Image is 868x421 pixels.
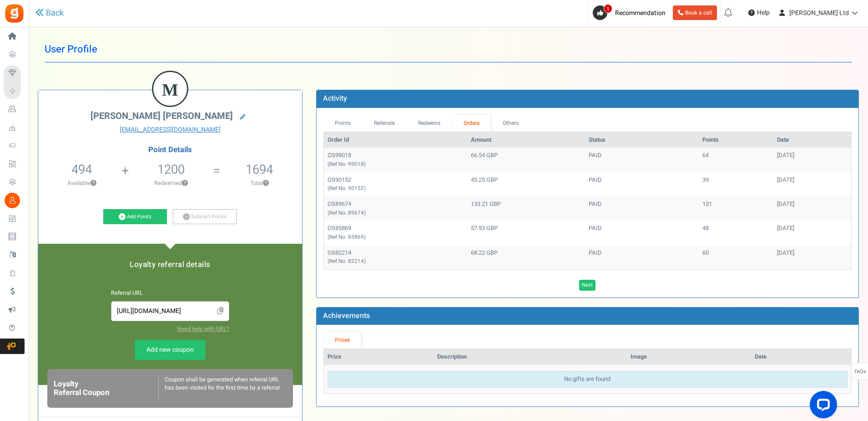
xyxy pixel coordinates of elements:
[328,160,366,168] small: (Ref No: 99018)
[71,160,92,179] span: 494
[585,221,699,245] td: PAID
[773,132,851,148] th: Date
[789,8,849,18] span: [PERSON_NAME] Ltd
[467,245,585,269] td: 68.22 GBP
[467,221,585,245] td: 57.93 GBP
[434,349,627,365] th: Description
[854,363,866,380] span: FAQs
[699,196,773,221] td: 131
[103,209,167,225] a: Add Points
[751,349,851,365] th: Date
[673,5,717,20] a: Book a call
[699,245,773,269] td: 60
[323,310,370,321] b: Achievements
[158,375,286,401] div: Coupon shall be generated when referral URL has been visited for the first time by a referral
[777,249,848,257] div: [DATE]
[323,332,362,349] a: Prizes
[328,257,366,265] small: (Ref No: 82214)
[362,115,407,132] a: Referrals
[91,180,96,186] button: ?
[324,221,468,245] td: OS85869
[699,172,773,196] td: 39
[323,93,347,104] b: Activity
[579,280,595,291] a: Next
[45,125,295,134] a: [EMAIL_ADDRESS][DOMAIN_NAME]
[153,72,187,108] figcaption: M
[627,349,751,365] th: Image
[45,36,852,62] h1: User Profile
[43,179,121,187] p: Available
[467,172,585,196] td: 45.25 GBP
[130,179,212,187] p: Redeemed
[467,196,585,221] td: 133.21 GBP
[585,245,699,269] td: PAID
[91,109,233,123] span: [PERSON_NAME] [PERSON_NAME]
[699,148,773,172] td: 64
[324,349,434,365] th: Prize
[407,115,452,132] a: Redeems
[585,148,699,172] td: PAID
[585,132,699,148] th: Status
[157,163,185,176] h5: 1200
[777,224,848,233] div: [DATE]
[182,180,188,186] button: ?
[213,303,228,319] span: Click to Copy
[777,200,848,209] div: [DATE]
[328,233,366,241] small: (Ref No: 85869)
[467,148,585,172] td: 66.54 GBP
[111,290,229,297] h6: Referral URL
[467,132,585,148] th: Amount
[615,8,666,18] span: Recommendation
[777,176,848,185] div: [DATE]
[324,196,468,221] td: OS89674
[604,4,612,13] span: 1
[177,325,229,333] a: Need help with URL?
[593,5,669,20] a: 1 Recommendation
[324,245,468,269] td: OS82214
[699,132,773,148] th: Points
[699,221,773,245] td: 48
[246,163,273,176] h5: 1694
[173,209,237,225] a: Subtract Points
[585,196,699,221] td: PAID
[263,180,269,186] button: ?
[4,3,25,24] img: Gratisfaction
[328,185,366,192] small: (Ref No: 90152)
[745,5,773,20] a: Help
[221,179,297,187] p: Total
[324,148,468,172] td: OS99018
[491,115,530,132] a: Others
[324,172,468,196] td: OS90152
[777,151,848,160] div: [DATE]
[38,146,302,154] h4: Point Details
[328,371,848,388] div: No gifts are found
[47,261,293,269] h5: Loyalty referral details
[323,115,363,132] a: Points
[585,172,699,196] td: PAID
[324,132,468,148] th: Order Id
[54,380,158,397] h6: Loyalty Referral Coupon
[328,209,366,217] small: (Ref No: 89674)
[135,340,206,360] a: Add new coupon
[755,8,770,17] span: Help
[452,115,491,132] a: Orders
